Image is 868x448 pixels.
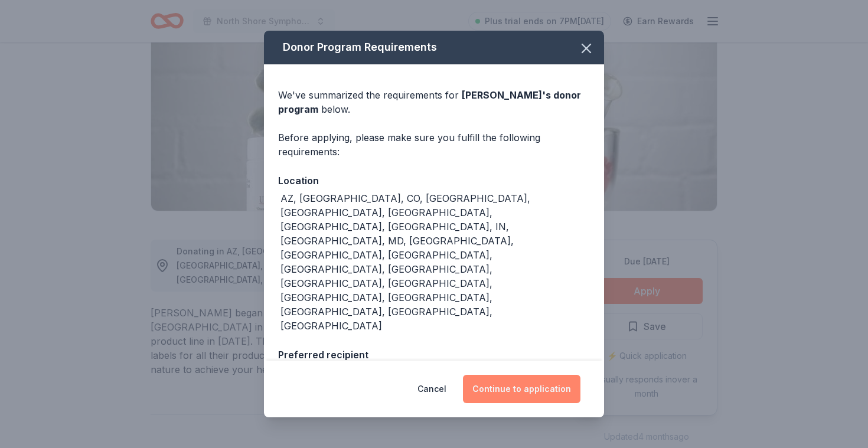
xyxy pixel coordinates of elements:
[278,88,590,116] div: We've summarized the requirements for below.
[417,375,446,403] button: Cancel
[278,173,590,188] div: Location
[278,130,590,159] div: Before applying, please make sure you fulfill the following requirements:
[264,31,604,64] div: Donor Program Requirements
[280,191,590,333] div: AZ, [GEOGRAPHIC_DATA], CO, [GEOGRAPHIC_DATA], [GEOGRAPHIC_DATA], [GEOGRAPHIC_DATA], [GEOGRAPHIC_D...
[463,375,580,403] button: Continue to application
[278,347,590,362] div: Preferred recipient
